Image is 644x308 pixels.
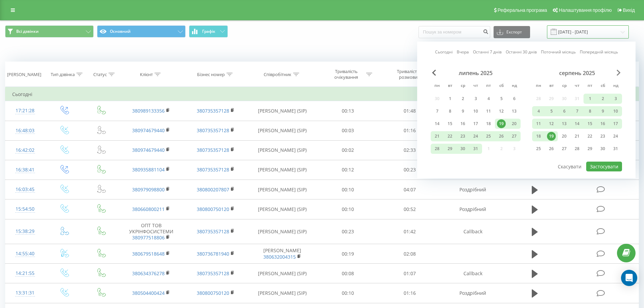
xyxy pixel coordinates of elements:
[263,254,296,260] a: 380632004315
[547,107,556,116] div: 5
[611,107,620,116] div: 10
[433,144,442,153] div: 28
[621,270,637,286] div: Open Intercom Messenger
[573,144,581,153] div: 28
[510,132,519,141] div: 27
[458,144,467,153] div: 30
[484,119,493,128] div: 18
[132,186,165,193] a: 380979098800
[12,203,38,216] div: 15:54:50
[586,94,594,103] div: 1
[471,94,480,103] div: 3
[12,267,38,280] div: 14:21:55
[5,25,94,38] button: Всі дзвінки
[571,119,583,129] div: чт 14 серп 2025 р.
[440,283,505,303] td: Роздрібний
[534,132,543,141] div: 18
[93,72,107,77] div: Статус
[248,121,317,140] td: [PERSON_NAME] (SIP)
[444,144,456,154] div: вт 29 лип 2025 р.
[598,119,607,128] div: 16
[197,228,229,235] a: 380735357128
[471,132,480,141] div: 24
[596,119,609,129] div: сб 16 серп 2025 р.
[586,144,594,153] div: 29
[248,101,317,121] td: [PERSON_NAME] (SIP)
[317,160,379,180] td: 00:12
[456,106,469,116] div: ср 9 лип 2025 р.
[547,119,556,128] div: 12
[456,119,469,129] div: ср 16 лип 2025 р.
[446,132,454,141] div: 22
[559,81,569,91] abbr: середа
[560,132,569,141] div: 20
[248,244,317,264] td: [PERSON_NAME]
[202,29,215,34] span: Графік
[317,264,379,283] td: 00:08
[497,119,506,128] div: 19
[573,119,581,128] div: 14
[379,140,441,160] td: 02:33
[598,94,607,103] div: 2
[433,119,442,128] div: 14
[482,94,495,104] div: пт 4 лип 2025 р.
[534,107,543,116] div: 4
[547,132,556,141] div: 19
[532,119,545,129] div: пн 11 серп 2025 р.
[197,206,229,212] a: 380800750120
[197,147,229,153] a: 380735357128
[12,104,38,117] div: 17:21:28
[583,94,596,104] div: пт 1 серп 2025 р.
[390,69,426,80] div: Тривалість розмови
[598,144,607,153] div: 30
[197,290,229,296] a: 380800750120
[596,144,609,154] div: сб 30 серп 2025 р.
[444,94,456,104] div: вт 1 лип 2025 р.
[508,119,521,129] div: нд 20 лип 2025 р.
[598,107,607,116] div: 9
[471,81,481,91] abbr: четвер
[440,199,505,219] td: Роздрібний
[611,94,620,103] div: 3
[611,119,620,128] div: 17
[545,131,558,141] div: вт 19 серп 2025 р.
[457,49,469,55] a: Вчора
[596,94,609,104] div: сб 2 серп 2025 р.
[197,108,229,114] a: 380735357128
[132,206,165,212] a: 380660800211
[583,119,596,129] div: пт 15 серп 2025 р.
[132,127,165,134] a: 380974679440
[440,219,505,244] td: Callback
[469,106,482,116] div: чт 10 лип 2025 р.
[119,219,183,244] td: ОПТ ТОВ УКРІНФОСИСТЕМИ
[5,88,639,101] td: Сьогодні
[471,144,480,153] div: 31
[248,199,317,219] td: [PERSON_NAME] (SIP)
[16,29,39,34] span: Всі дзвінки
[458,119,467,128] div: 16
[458,94,467,103] div: 2
[12,247,38,260] div: 14:55:40
[586,107,594,116] div: 8
[580,49,618,55] a: Попередній місяць
[248,283,317,303] td: [PERSON_NAME] (SIP)
[317,101,379,121] td: 00:13
[609,119,622,129] div: нд 17 серп 2025 р.
[7,72,41,77] div: [PERSON_NAME]
[609,131,622,141] div: нд 24 серп 2025 р.
[497,94,506,103] div: 5
[611,132,620,141] div: 24
[379,244,441,264] td: 02:08
[432,81,442,91] abbr: понеділок
[445,81,455,91] abbr: вівторок
[623,7,635,13] span: Вихід
[554,162,585,171] button: Скасувати
[379,160,441,180] td: 00:23
[532,70,622,76] div: серпень 2025
[560,144,569,153] div: 27
[431,119,444,129] div: пн 14 лип 2025 р.
[97,25,186,38] button: Основний
[583,106,596,116] div: пт 8 серп 2025 р.
[431,144,444,154] div: пн 28 лип 2025 р.
[495,131,508,141] div: сб 26 лип 2025 р.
